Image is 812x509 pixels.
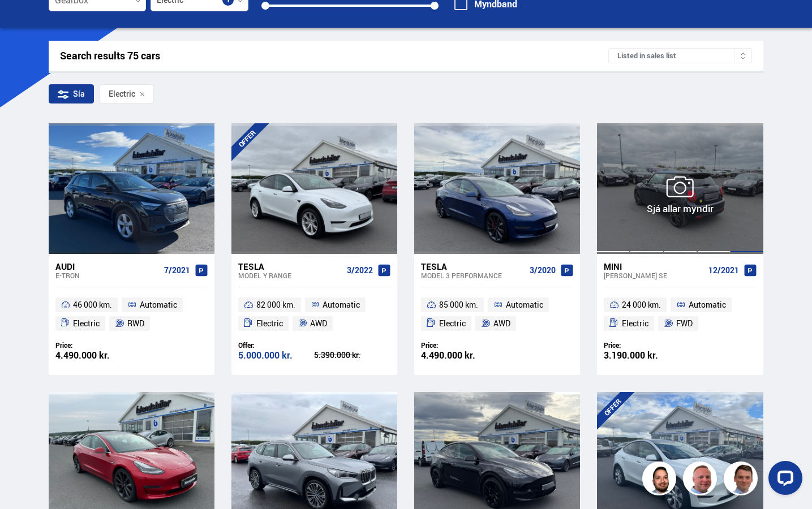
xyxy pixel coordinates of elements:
[238,271,342,279] div: Model Y RANGE
[314,351,390,359] div: 5.390.000 kr.
[421,341,497,350] div: Price:
[708,266,739,275] span: 12/2021
[493,317,510,330] span: AWD
[60,50,609,62] div: Search results 75 cars
[73,298,112,312] span: 46 000 km.
[238,261,342,271] div: Tesla
[140,298,177,312] span: Automatic
[49,84,94,103] div: Sía
[439,298,478,312] span: 85 000 km.
[608,48,752,63] div: Listed in sales list
[73,317,100,330] span: Electric
[604,261,703,271] div: Mini
[55,261,160,271] div: Audi
[238,341,315,350] div: Offer:
[506,298,543,312] span: Automatic
[414,254,580,375] a: Tesla Model 3 PERFORMANCE 3/2020 85 000 km. Automatic Electric AWD Price: 4.490.000 kr.
[421,271,525,279] div: Model 3 PERFORMANCE
[622,317,648,330] span: Electric
[685,463,719,497] img: siFngHWaQ9KaOqBr.png
[323,298,360,312] span: Automatic
[604,341,680,350] div: Price:
[597,254,763,375] a: Mini [PERSON_NAME] SE 12/2021 24 000 km. Automatic Electric FWD Price: 3.190.000 kr.
[421,261,525,271] div: Tesla
[109,89,135,98] span: Electric
[676,317,693,330] span: FWD
[439,317,466,330] span: Electric
[55,351,132,360] div: 4.490.000 kr.
[127,317,144,330] span: RWD
[164,266,190,275] span: 7/2021
[55,271,160,279] div: e-tron
[530,266,556,275] span: 3/2020
[256,298,295,312] span: 82 000 km.
[604,271,703,279] div: [PERSON_NAME] SE
[725,463,759,497] img: FbJEzSuNWCJXmdc-.webp
[347,266,373,275] span: 3/2022
[604,351,680,360] div: 3.190.000 kr.
[238,351,315,360] div: 5.000.000 kr.
[759,456,807,504] iframe: LiveChat chat widget
[644,463,678,497] img: nhp88E3Fdnt1Opn2.png
[49,254,214,375] a: Audi e-tron 7/2021 46 000 km. Automatic Electric RWD Price: 4.490.000 kr.
[231,254,397,375] a: Tesla Model Y RANGE 3/2022 82 000 km. Automatic Electric AWD Offer: 5.000.000 kr. 5.390.000 kr.
[310,317,327,330] span: AWD
[421,351,497,360] div: 4.490.000 kr.
[689,298,726,312] span: Automatic
[256,317,283,330] span: Electric
[55,341,132,350] div: Price:
[622,298,661,312] span: 24 000 km.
